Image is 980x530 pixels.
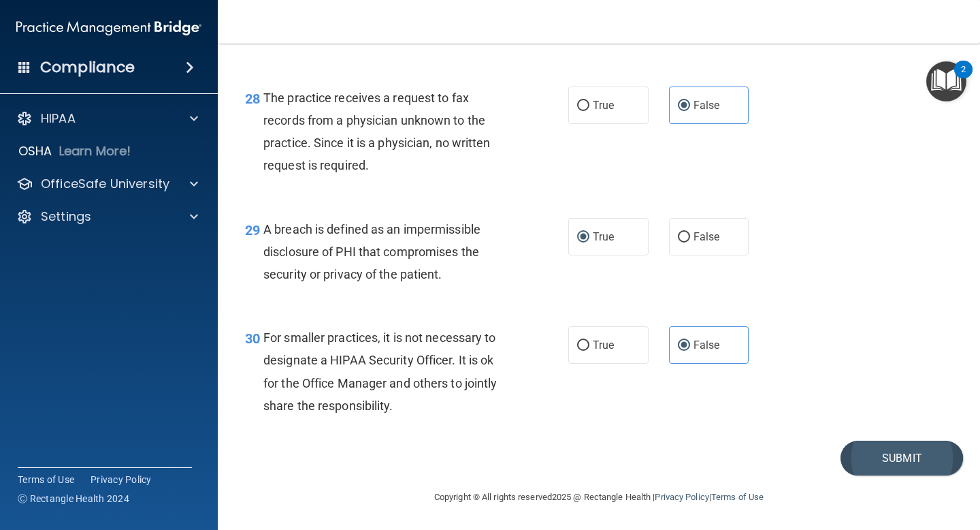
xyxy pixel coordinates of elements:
[678,232,690,243] input: False
[40,58,135,77] h4: Compliance
[926,61,966,102] button: Open Resource Center, 2 new notifications
[693,230,720,243] span: False
[593,339,614,352] span: True
[245,222,260,238] span: 29
[16,208,198,225] a: Settings
[41,176,169,192] p: OfficeSafe University
[263,222,480,281] span: A breach is defined as an impermissible disclosure of PHI that compromises the security or privac...
[711,492,764,502] a: Terms of Use
[693,99,720,112] span: False
[577,232,589,243] input: True
[593,99,614,112] span: True
[16,176,198,192] a: OfficeSafe University
[18,143,52,159] p: OSHA
[245,330,260,347] span: 30
[593,230,614,243] span: True
[16,110,198,127] a: HIPAA
[693,339,720,352] span: False
[18,473,74,486] a: Terms of Use
[678,341,690,351] input: False
[91,473,152,486] a: Privacy Policy
[16,14,201,42] img: PMB logo
[59,143,131,159] p: Learn More!
[263,330,497,413] span: For smaller practices, it is not necessary to designate a HIPAA Security Officer. It is ok for th...
[577,341,589,351] input: True
[263,91,491,173] span: The practice receives a request to fax records from a physician unknown to the practice. Since it...
[655,492,708,502] a: Privacy Policy
[577,101,589,111] input: True
[18,492,129,505] span: Ⓒ Rectangle Health 2024
[41,208,91,225] p: Settings
[840,441,963,476] button: Submit
[350,476,847,519] div: Copyright © All rights reserved 2025 @ Rectangle Health | |
[41,110,76,127] p: HIPAA
[245,91,260,107] span: 28
[678,101,690,111] input: False
[961,69,966,87] div: 2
